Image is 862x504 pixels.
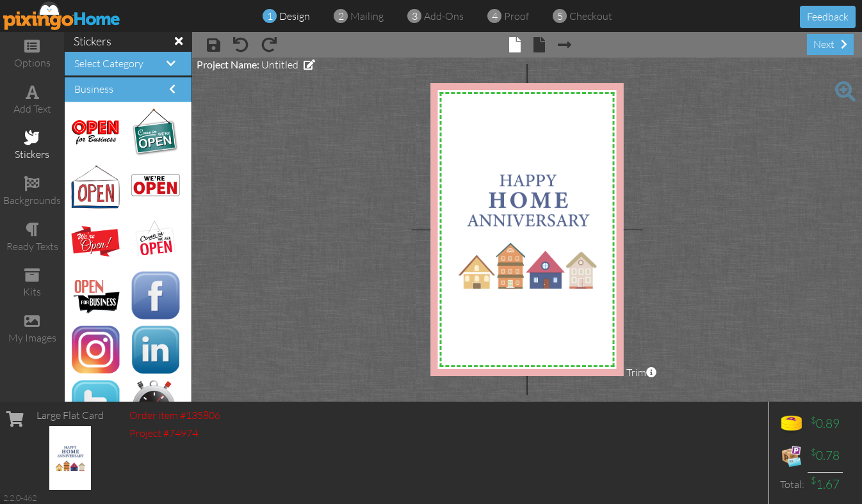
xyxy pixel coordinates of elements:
[3,492,37,503] div: 2.2.0-462
[350,10,384,22] span: mailing
[71,326,119,374] img: 20190423-214820-29804866-original.png
[808,440,843,472] td: 0.78
[279,10,310,22] span: design
[131,175,179,200] img: 20200423-215644-8c362d5a68be-250.png
[811,446,816,457] sup: $
[74,83,113,95] a: Business
[569,10,612,22] span: checkout
[129,408,220,423] div: Order item #135806
[71,226,119,257] img: 20200423-215652-c329b89dccc1-250.png
[197,58,259,70] span: Project Name:
[3,1,121,30] img: pixingo logo
[338,9,344,24] span: 2
[779,443,804,469] img: expense-icon.png
[504,10,529,22] span: proof
[131,109,179,157] img: 20200423-215650-77ce91d5ba5f-250.png
[776,472,808,496] td: Total:
[131,326,179,374] img: 20190423-214820-3a674824-original.png
[74,35,183,48] h4: stickers
[808,408,843,440] td: 0.89
[132,381,179,429] img: 20190423-215151-70003e78-250.png
[811,475,816,485] sup: $
[412,9,418,24] span: 3
[71,278,119,313] img: 20200423-215630-4fb77cd431e0-250.png
[492,9,498,24] span: 4
[267,9,273,24] span: 1
[129,426,220,441] div: Project #74974
[49,426,92,490] img: 135695-1-1757698345843-679d3ec36d6a8760-qa.jpg
[37,408,104,423] div: Large Flat Card
[807,34,854,55] div: next
[71,115,119,150] img: 20200428-170449-c5548e8a2340-250.png
[811,414,816,425] sup: $
[71,166,119,209] img: 20200423-215640-22af412ee7f2-250.png
[808,472,843,496] td: 1.67
[779,411,804,437] img: points-icon.png
[261,58,298,71] span: Untitled
[131,272,179,320] img: 20190423-214819-525cbe13-original.png
[71,381,119,429] img: 20190423-214821-daa0f0cb-original.png
[131,220,179,262] img: 20200423-215637-a9eb009bfb62-250.png
[626,365,656,380] span: Trim
[557,9,563,24] span: 5
[424,10,464,22] span: add-ons
[74,57,143,70] a: Select Category
[800,6,856,28] button: Feedback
